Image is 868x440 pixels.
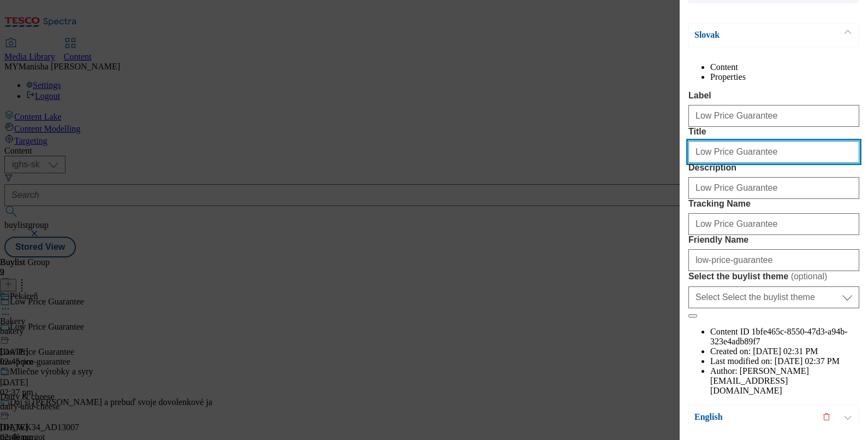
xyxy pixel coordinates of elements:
label: Tracking Name [688,199,859,209]
li: Created on: [710,347,859,356]
input: Enter Friendly Name [688,249,859,271]
span: 1bfe465c-8550-47d3-a94b-323e4adb89f7 [710,327,848,346]
span: [PERSON_NAME][EMAIL_ADDRESS][DOMAIN_NAME] [710,366,809,395]
span: ( optional ) [791,272,828,281]
label: Label [688,91,859,101]
input: Enter Tracking Name [688,213,859,235]
input: Enter Label [688,105,859,127]
li: Last modified on: [710,356,859,366]
label: Description [688,163,859,173]
li: Content [710,62,859,72]
p: English [694,412,809,423]
label: Friendly Name [688,235,859,245]
input: Enter Description [688,177,859,199]
p: Slovak [694,30,809,40]
span: [DATE] 02:31 PM [753,347,818,356]
span: [DATE] 02:37 PM [775,356,840,366]
li: Properties [710,72,859,82]
li: Content ID [710,327,859,347]
input: Enter Title [688,141,859,163]
label: Select the buylist theme [688,271,859,282]
label: Title [688,127,859,137]
li: Author: [710,366,859,396]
